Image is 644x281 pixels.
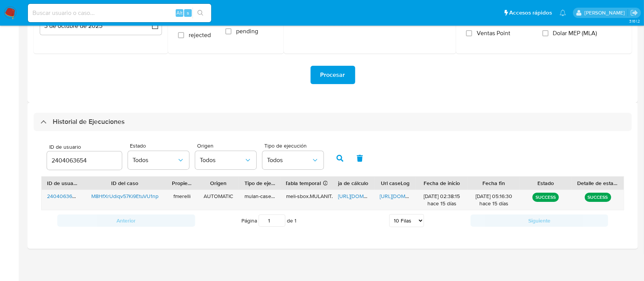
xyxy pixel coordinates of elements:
[629,18,640,24] span: 3.161.2
[560,10,566,16] a: Notificaciones
[176,9,183,16] span: Alt
[509,9,552,17] span: Accesos rápidos
[193,8,208,18] button: search-icon
[187,9,189,16] span: s
[630,9,638,17] a: Salir
[28,8,211,18] input: Buscar usuario o caso...
[584,9,628,16] p: florencia.merelli@mercadolibre.com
